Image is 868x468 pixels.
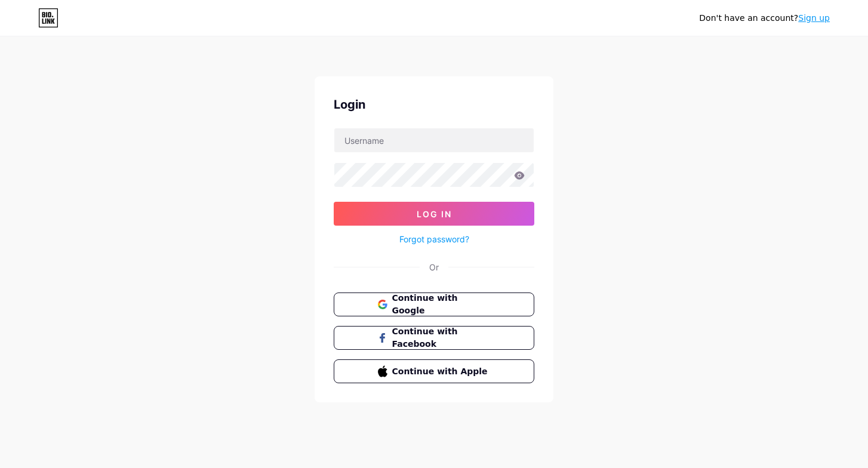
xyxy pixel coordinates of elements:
[392,325,491,350] span: Continue with Facebook
[392,292,491,317] span: Continue with Google
[417,209,452,219] span: Log In
[334,326,534,350] button: Continue with Facebook
[334,128,534,152] input: Username
[334,96,534,113] div: Login
[429,261,439,273] div: Or
[392,365,491,378] span: Continue with Apple
[798,13,830,23] a: Sign up
[334,292,534,316] button: Continue with Google
[399,233,469,245] a: Forgot password?
[334,359,534,383] button: Continue with Apple
[699,12,830,24] div: Don't have an account?
[334,202,534,226] button: Log In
